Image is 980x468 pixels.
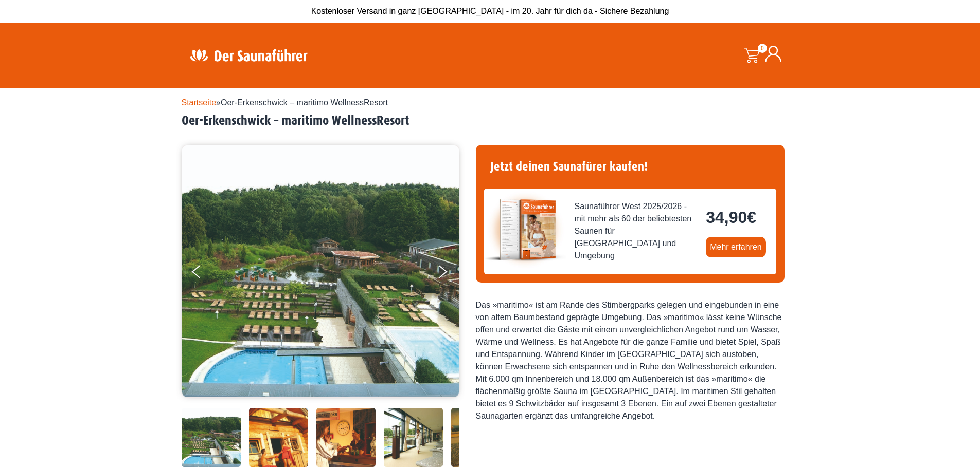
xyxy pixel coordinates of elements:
h2: Oer-Erkenschwick – maritimo WellnessResort [182,113,799,129]
span: » [182,98,388,107]
span: Oer-Erkenschwick – maritimo WellnessResort [221,98,388,107]
bdi: 34,90 [706,208,756,227]
span: € [747,208,756,227]
button: Next [437,261,462,287]
button: Previous [192,261,218,287]
span: Kostenloser Versand in ganz [GEOGRAPHIC_DATA] - im 20. Jahr für dich da - Sichere Bezahlung [311,7,669,15]
a: Startseite [182,98,217,107]
span: 0 [758,44,767,53]
h4: Jetzt deinen Saunafürer kaufen! [484,153,776,180]
a: Mehr erfahren [706,237,766,257]
div: Das »maritimo« ist am Rande des Stimbergparks gelegen und eingebunden in eine von altem Baumbesta... [476,299,785,422]
img: der-saunafuehrer-2025-west.jpg [484,189,566,271]
span: Saunaführer West 2025/2026 - mit mehr als 60 der beliebtesten Saunen für [GEOGRAPHIC_DATA] und Um... [575,200,698,262]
